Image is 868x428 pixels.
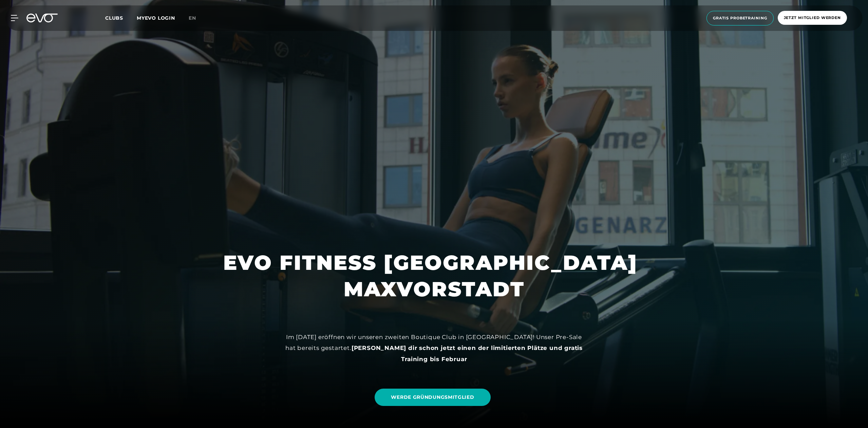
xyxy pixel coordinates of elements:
span: Jetzt Mitglied werden [784,15,841,21]
span: en [189,15,196,21]
a: Gratis Probetraining [704,11,776,25]
span: WERDE GRÜNDUNGSMITGLIED [391,394,474,401]
a: en [189,14,204,22]
strong: [PERSON_NAME] dir schon jetzt einen der limitierten Plätze und gratis Training bis Februar [352,345,583,362]
a: Jetzt Mitglied werden [776,11,849,25]
a: Clubs [105,15,137,21]
span: Clubs [105,15,123,21]
span: Gratis Probetraining [713,15,767,21]
h1: EVO FITNESS [GEOGRAPHIC_DATA] MAXVORSTADT [223,249,645,302]
a: WERDE GRÜNDUNGSMITGLIED [375,389,490,406]
div: Im [DATE] eröffnen wir unseren zweiten Boutique Club in [GEOGRAPHIC_DATA]! Unser Pre-Sale hat ber... [281,332,587,365]
a: MYEVO LOGIN [137,15,175,21]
